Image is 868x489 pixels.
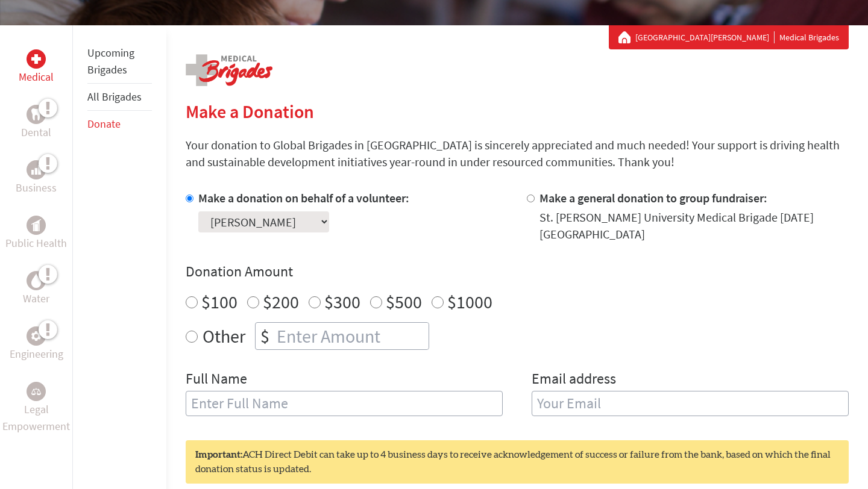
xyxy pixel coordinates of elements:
[31,388,41,395] img: Legal Empowerment
[195,450,242,459] strong: Important:
[27,271,46,290] div: Water
[186,262,849,281] h4: Donation Amount
[532,369,616,391] label: Email address
[31,54,41,64] img: Medical
[2,382,70,435] a: Legal EmpowermentLegal Empowerment
[87,84,152,111] li: All Brigades
[87,90,142,104] a: All Brigades
[386,290,422,313] label: $500
[19,49,54,86] a: MedicalMedical
[27,160,46,179] div: Business
[27,216,46,235] div: Public Health
[198,190,409,205] label: Make a donation on behalf of a volunteer:
[635,31,775,43] a: [GEOGRAPHIC_DATA][PERSON_NAME]
[87,40,152,84] li: Upcoming Brigades
[21,105,51,141] a: DentalDental
[186,137,849,170] p: Your donation to Global Brigades in [GEOGRAPHIC_DATA] is sincerely appreciated and much needed! Y...
[447,290,492,313] label: $1000
[186,440,849,484] div: ACH Direct Debit can take up to 4 business days to receive acknowledgement of success or failure ...
[5,216,67,252] a: Public HealthPublic Health
[10,326,63,363] a: EngineeringEngineering
[186,391,503,416] input: Enter Full Name
[203,322,245,350] label: Other
[539,209,849,243] div: St. [PERSON_NAME] University Medical Brigade [DATE] [GEOGRAPHIC_DATA]
[618,31,839,43] div: Medical Brigades
[539,190,767,205] label: Make a general donation to group fundraiser:
[27,326,46,346] div: Engineering
[31,219,41,231] img: Public Health
[23,271,49,307] a: WaterWater
[31,108,41,120] img: Dental
[186,369,247,391] label: Full Name
[87,46,134,76] a: Upcoming Brigades
[21,124,51,141] p: Dental
[263,290,299,313] label: $200
[532,391,849,416] input: Your Email
[16,179,57,196] p: Business
[31,165,41,175] img: Business
[87,111,152,137] li: Donate
[16,160,57,196] a: BusinessBusiness
[186,54,272,86] img: logo-medical.png
[31,273,41,287] img: Water
[31,331,41,341] img: Engineering
[274,323,429,349] input: Enter Amount
[2,401,70,435] p: Legal Empowerment
[186,101,849,122] h2: Make a Donation
[27,382,46,401] div: Legal Empowerment
[23,290,49,307] p: Water
[27,105,46,124] div: Dental
[19,69,54,86] p: Medical
[27,49,46,69] div: Medical
[256,323,274,349] div: $
[10,346,63,363] p: Engineering
[87,117,121,131] a: Donate
[201,290,237,313] label: $100
[324,290,360,313] label: $300
[5,235,67,252] p: Public Health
